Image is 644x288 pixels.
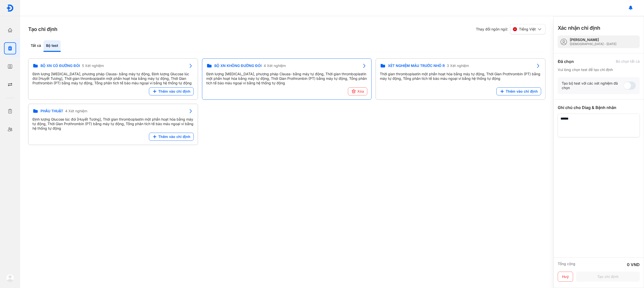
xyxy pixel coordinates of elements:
div: Vui lòng chọn test để tạo chỉ định [558,67,640,72]
button: Thêm vào chỉ định [149,87,194,95]
div: Đã chọn [558,58,574,64]
span: Tiếng Việt [519,27,536,31]
span: 3 Xét nghiệm [447,63,469,68]
div: Thay đổi ngôn ngữ: [476,24,545,34]
h3: Tạo chỉ định [28,26,57,33]
span: Xóa [357,89,364,94]
span: BỘ XN KHÔNG ĐƯỜNG ĐÓI [214,63,262,68]
div: Bỏ chọn tất cả [616,59,640,64]
button: Xóa [348,87,367,95]
div: Tạo bộ test với các xét nghiệm đã chọn [562,81,624,90]
button: Huỷ [558,272,573,282]
button: Tạo chỉ định [576,272,640,282]
span: XÉT NGHIỆM MÁU TRƯỚC NHỔ R [388,63,445,68]
button: Thêm vào chỉ định [149,133,194,141]
button: Thêm vào chỉ định [496,87,541,95]
div: Bộ test [44,40,61,52]
img: logo [6,4,14,12]
div: 0 VND [627,262,640,268]
span: Thêm vào chỉ định [158,89,190,94]
div: Thời gian thromboplastin một phần hoạt hóa bằng máy tự động, Thời Gian Prothrombin (PT) bằng máy ... [380,72,541,81]
div: Ghi chú cho Diag & Bệnh nhân [558,104,640,111]
img: logo [6,274,14,282]
div: Tất cả [28,40,44,52]
h3: Xác nhận chỉ định [558,24,600,31]
span: Thêm vào chỉ định [506,89,538,94]
div: Định lượng [MEDICAL_DATA], phương pháp Clauss- bằng máy tự động, Thời gian thromboplastin một phầ... [206,72,368,85]
div: Định lượng Glucose lúc đói [Huyết Tương], Thời gian thromboplastin một phần hoạt hóa bằng máy tự ... [32,117,194,131]
span: PHẪU THUẬT [41,109,63,113]
span: 4 Xét nghiệm [264,63,286,68]
span: BỘ XN CÓ ĐƯỜNG ĐÓI [41,63,80,68]
span: Thêm vào chỉ định [158,134,190,139]
div: [PERSON_NAME] [570,38,616,42]
div: Định lượng [MEDICAL_DATA], phương pháp Clauss- bằng máy tự động, Định lượng Glucose lúc đói [Huyế... [32,72,194,85]
div: [DEMOGRAPHIC_DATA] - [DATE] [570,42,616,46]
span: 4 Xét nghiệm [65,109,87,113]
div: Tổng cộng [558,262,575,268]
span: 5 Xét nghiệm [82,63,104,68]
